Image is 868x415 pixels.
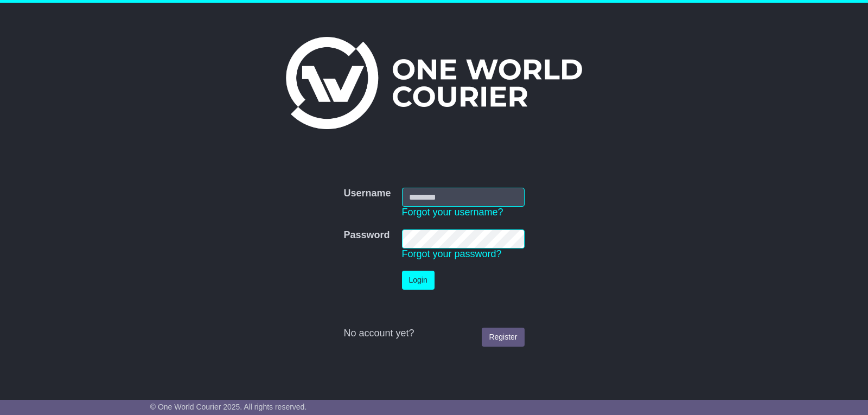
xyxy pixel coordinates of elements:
[286,37,582,129] img: One World
[482,328,524,347] a: Register
[402,271,435,290] button: Login
[402,207,503,218] a: Forgot your username?
[343,229,390,241] label: Password
[343,328,524,340] div: No account yet?
[402,248,502,259] a: Forgot your password?
[150,403,307,411] span: © One World Courier 2025. All rights reserved.
[343,188,391,200] label: Username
